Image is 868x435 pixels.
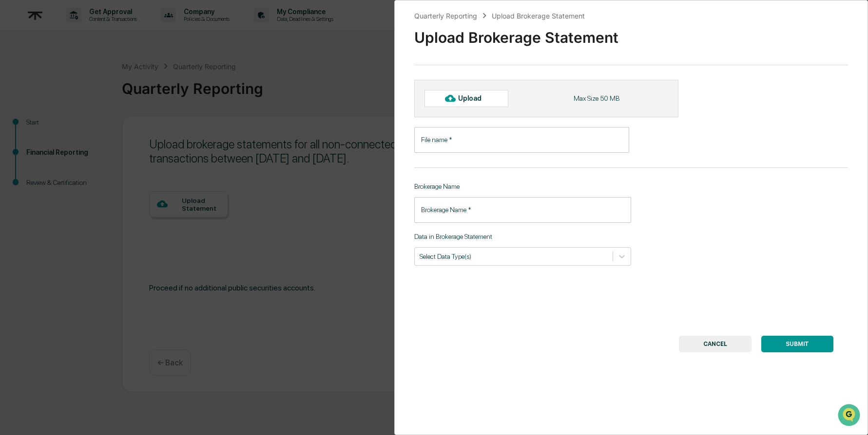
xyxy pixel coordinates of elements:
[33,84,123,92] div: We're available if you need us!
[71,124,78,131] div: 🗄️
[10,20,177,36] p: How can we help?
[19,123,63,132] span: Preclearance
[414,21,849,46] div: Upload Brokerage Statement
[6,137,65,155] a: 🔎Data Lookup
[761,336,833,352] button: SUBMIT
[69,164,118,172] a: Powered byPylon
[6,119,67,136] a: 🖐️Preclearance
[414,12,477,20] div: Quarterly Reporting
[10,142,18,150] div: 🔎
[492,12,585,20] div: Upload Brokerage Statement
[166,77,177,89] button: Start new chat
[33,74,160,84] div: Start new chat
[414,182,631,190] p: Brokerage Name
[19,141,61,151] span: Data Lookup
[10,124,18,131] div: 🖐️
[80,123,121,132] span: Attestations
[414,233,631,240] p: Data in Brokerage Statement
[97,165,118,172] span: Pylon
[67,119,125,136] a: 🗄️Attestations
[837,403,863,429] iframe: Open customer support
[574,94,619,102] div: Max Size 50 MB
[458,94,490,102] div: Upload
[10,74,27,92] img: 1746055101610-c473b297-6a78-478c-a979-82029cc54cd1
[679,336,752,352] button: CANCEL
